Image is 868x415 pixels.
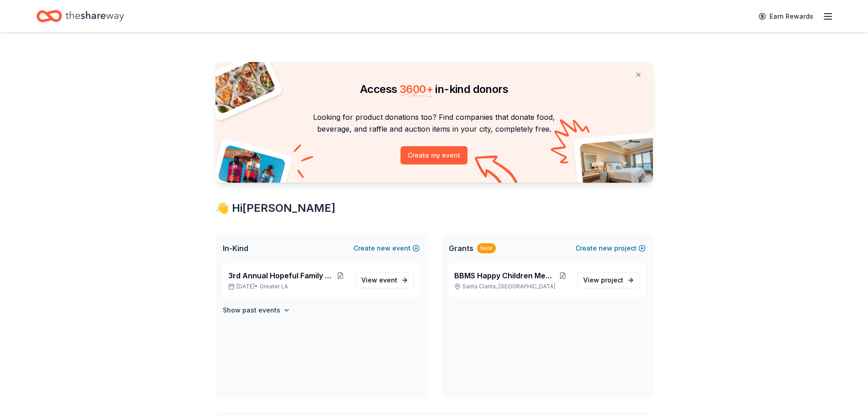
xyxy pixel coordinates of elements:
p: Looking for product donations too? Find companies that donate food, beverage, and raffle and auct... [226,111,642,135]
p: [DATE] • [228,283,348,290]
img: Pizza [205,56,276,115]
span: new [599,243,612,254]
span: Grants [449,243,473,254]
a: Home [36,5,124,27]
span: View [361,275,397,286]
p: Santa Clarita, [GEOGRAPHIC_DATA] [454,283,570,290]
span: 3rd Annual Hopeful Family Futures [228,270,333,281]
img: Curvy arrow [475,155,520,190]
span: Greater LA [260,283,288,290]
span: new [377,243,390,254]
div: New [477,243,496,253]
button: Show past events [223,305,290,316]
button: Createnewproject [575,243,646,254]
span: Access in-kind donors [360,82,508,96]
a: View project [577,272,640,288]
span: In-Kind [223,243,248,254]
span: View [583,275,623,286]
a: Earn Rewards [753,8,819,25]
span: BBMS Happy Children Memorial Fund [454,270,556,281]
span: 3600 + [400,82,433,96]
div: 👋 Hi [PERSON_NAME] [216,201,653,215]
span: project [601,276,623,284]
button: Create my event [401,146,467,164]
a: View event [355,272,414,288]
h4: Show past events [223,305,280,316]
span: event [379,276,397,284]
button: Createnewevent [354,243,420,254]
